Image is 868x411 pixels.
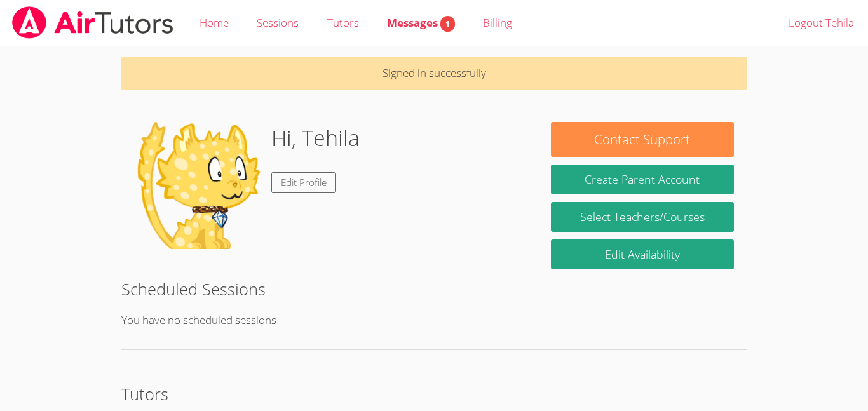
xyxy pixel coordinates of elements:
a: Select Teachers/Courses [551,202,734,232]
img: default.png [134,122,261,249]
a: Edit Availability [551,239,734,269]
img: airtutors_banner-c4298cdbf04f3fff15de1276eac7730deb9818008684d7c2e4769d2f7ddbe033.png [11,6,175,39]
span: Messages [387,15,455,30]
h2: Tutors [121,382,747,406]
h2: Scheduled Sessions [121,277,747,301]
button: Create Parent Account [551,165,734,194]
button: Contact Support [551,122,734,157]
h1: Hi, Tehila [271,122,360,154]
span: 1 [440,16,455,32]
p: You have no scheduled sessions [121,311,747,330]
a: Edit Profile [271,172,336,193]
p: Signed in successfully [121,57,747,90]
